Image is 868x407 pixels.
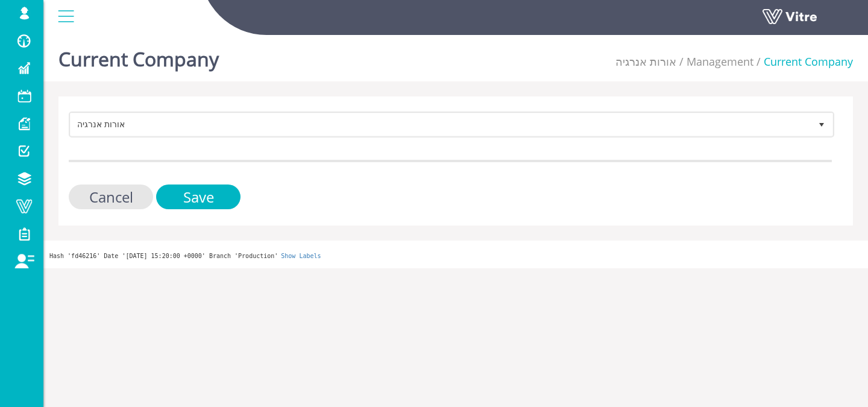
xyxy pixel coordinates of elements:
[156,185,241,209] input: Save
[811,113,832,135] span: select
[49,253,278,259] span: Hash 'fd46216' Date '[DATE] 15:20:00 +0000' Branch 'Production'
[676,54,753,70] li: Management
[753,54,853,70] li: Current Company
[71,113,811,135] span: אורות אנרגיה
[281,253,321,259] a: Show Labels
[615,54,676,69] a: אורות אנרגיה
[69,185,153,209] input: Cancel
[58,30,219,81] h1: Current Company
